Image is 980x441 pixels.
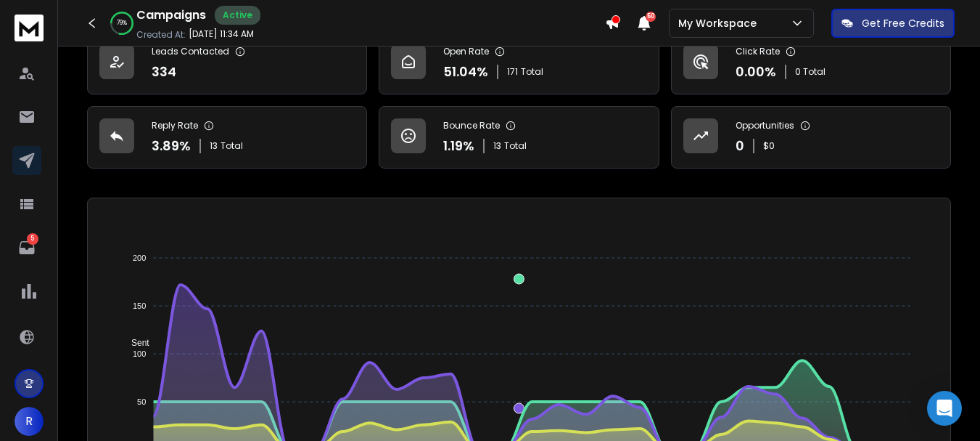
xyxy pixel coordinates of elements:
[133,302,146,310] tspan: 150
[862,16,944,31] p: Get Free Credits
[671,32,951,94] a: Click Rate0.00%0 Total
[736,46,780,57] p: Click Rate
[379,32,659,94] a: Open Rate51.04%171Total
[15,407,44,436] button: R
[521,66,543,78] span: Total
[443,120,500,132] p: Bounce Rate
[136,7,206,24] h1: Campaigns
[736,136,744,156] p: 0
[133,254,146,262] tspan: 200
[763,140,775,152] p: $ 0
[493,140,501,152] span: 13
[221,140,243,152] span: Total
[671,106,951,169] a: Opportunities0$0
[443,136,474,156] p: 1.19 %
[15,15,44,41] img: logo
[379,106,659,169] a: Bounce Rate1.19%13Total
[152,136,191,156] p: 3.89 %
[117,19,127,28] p: 79 %
[152,120,198,132] p: Reply Rate
[152,62,176,82] p: 334
[831,9,955,38] button: Get Free Credits
[120,338,149,348] span: Sent
[443,62,488,82] p: 51.04 %
[87,106,367,169] a: Reply Rate3.89%13Total
[137,397,146,406] tspan: 50
[507,66,518,78] span: 171
[133,349,146,358] tspan: 100
[12,233,41,262] a: 5
[795,66,825,78] p: 0 Total
[646,12,656,22] span: 50
[443,46,489,57] p: Open Rate
[215,6,260,25] div: Active
[504,140,527,152] span: Total
[927,391,962,426] div: Open Intercom Messenger
[736,62,776,82] p: 0.00 %
[210,140,218,152] span: 13
[27,233,38,245] p: 5
[678,16,762,31] p: My Workspace
[87,32,367,94] a: Leads Contacted334
[189,28,254,40] p: [DATE] 11:34 AM
[136,29,186,41] p: Created At:
[152,46,229,57] p: Leads Contacted
[736,120,794,132] p: Opportunities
